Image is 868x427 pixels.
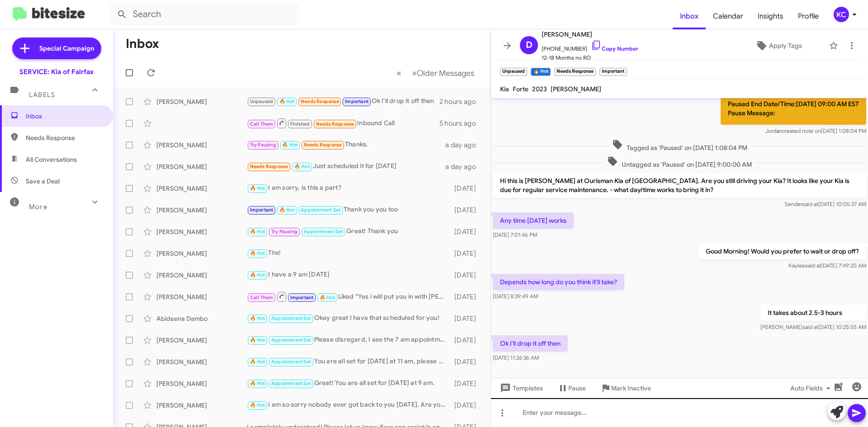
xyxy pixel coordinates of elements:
span: Kia [500,85,509,93]
div: SERVICE: Kia of Fairfax [19,67,94,76]
div: [PERSON_NAME] [156,336,247,345]
span: Appointment Set [271,359,311,365]
span: Appointment Set [301,207,340,213]
button: Previous [391,64,407,82]
button: Auto Fields [783,380,841,396]
span: 12-18 Months no RO [542,53,638,62]
span: 🔥 Hot [250,315,265,321]
span: Labels [29,91,55,99]
span: All Conversations [26,155,77,164]
span: Tagged as 'Paused' on [DATE] 1:08:04 PM [609,139,751,152]
a: Profile [791,3,826,29]
div: [DATE] [450,379,483,388]
span: Older Messages [417,68,474,78]
div: [PERSON_NAME] [156,271,247,280]
div: Please disregard, I see the 7 am appointment for the 15th [247,335,450,345]
span: Mark Inactive [611,380,651,396]
p: Ok I'll drop it off then [493,335,568,352]
button: Pause [550,380,593,396]
div: Inbound Call [247,117,439,129]
span: said at [802,201,818,207]
div: I am sorry, is this a part? [247,183,450,193]
span: Appointment Set [271,337,311,343]
div: [DATE] [450,357,483,366]
div: [PERSON_NAME] [156,401,247,410]
div: KC [834,7,849,22]
span: Insights [750,3,791,29]
div: 5 hours ago [439,119,483,128]
span: [PERSON_NAME] [551,85,601,93]
span: Important [290,295,314,300]
span: Forte [513,85,528,93]
div: [DATE] [450,292,483,301]
span: 🔥 Hot [279,207,295,213]
span: Finished [290,121,310,127]
span: Apply Tags [769,38,802,54]
div: [PERSON_NAME] [156,206,247,215]
span: Untagged as 'Paused' on [DATE] 9:00:00 AM [604,156,755,169]
h1: Inbox [126,37,159,51]
span: Needs Response [301,99,339,104]
div: 2 hours ago [439,97,483,106]
div: [DATE] [450,336,483,345]
div: Great! You are all set for [DATE] at 9 am. [247,378,450,389]
div: Abideena Dambo [156,314,247,323]
span: Needs Response [316,121,354,127]
span: Needs Response [304,142,342,148]
span: [DATE] 11:26:36 AM [493,354,539,361]
div: I have a 9 am [DATE] [247,270,450,280]
div: [PERSON_NAME] [156,97,247,106]
span: Important [250,207,274,213]
div: [PERSON_NAME] [156,379,247,388]
span: [DATE] 7:01:46 PM [493,231,537,238]
span: Sender [DATE] 10:05:37 AM [785,201,866,207]
p: Depends how long do you think it'll take? [493,274,624,290]
div: [DATE] [450,184,483,193]
small: Important [599,68,627,76]
div: a day ago [445,141,483,150]
button: Apply Tags [732,38,825,54]
span: Appointment Set [271,380,311,386]
div: Liked “Yes i will put you in with [PERSON_NAME] [DATE] at 1 pm” [247,291,450,302]
p: Good Morning! Would you prefer to wait or drop off? [698,243,866,259]
span: Inbox [26,112,103,121]
div: [DATE] [450,249,483,258]
span: Templates [498,380,543,396]
span: Jordan [DATE] 1:08:04 PM [765,127,866,134]
span: 🔥 Hot [250,359,265,365]
div: [DATE] [450,227,483,236]
span: 🔥 Hot [294,164,310,169]
div: Thx! [247,248,450,258]
button: Next [406,64,480,82]
span: [PHONE_NUMBER] [542,40,638,53]
span: 🔥 Hot [250,402,265,408]
small: Needs Response [554,68,596,76]
div: [PERSON_NAME] [156,184,247,193]
span: Inbox [673,3,706,29]
div: You are all set for [DATE] at 11 am, please disregard the 9:15 text. [247,357,450,367]
span: 🔥 Hot [250,185,265,191]
div: Thanks. [247,140,445,150]
div: Great! Thank you [247,226,450,237]
span: Try Pausing [271,229,297,235]
span: [PERSON_NAME] [542,29,638,40]
span: 🔥 Hot [250,380,265,386]
span: D [526,38,533,52]
div: [PERSON_NAME] [156,141,247,150]
div: [PERSON_NAME] [156,162,247,171]
div: Okay great I have that scheduled for you! [247,313,450,324]
span: Save a Deal [26,177,60,186]
span: 🔥 Hot [279,99,295,104]
span: said at [802,324,818,330]
span: [DATE] 8:39:49 AM [493,293,538,300]
a: Calendar [706,3,750,29]
span: Call Them [250,121,274,127]
span: Needs Response [250,164,288,169]
div: [DATE] [450,206,483,215]
span: Appointment Set [271,315,311,321]
span: Needs Response [26,133,103,142]
span: Special Campaign [39,44,94,53]
div: [DATE] [450,401,483,410]
p: Any time [DATE] works [493,212,574,229]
